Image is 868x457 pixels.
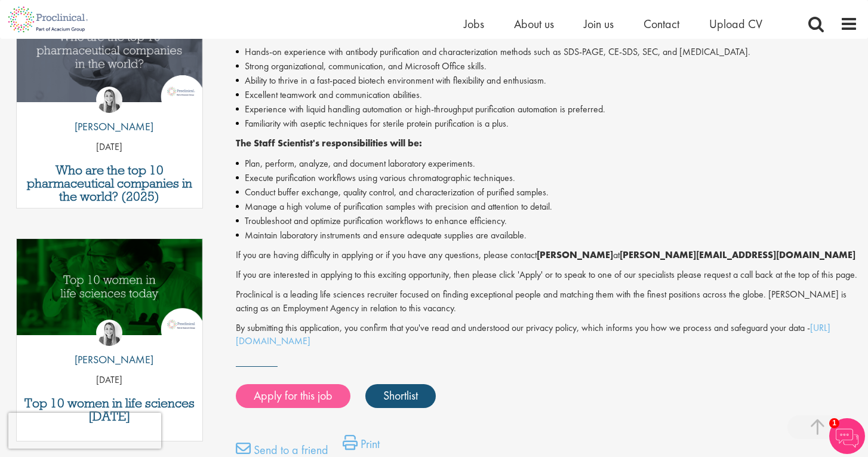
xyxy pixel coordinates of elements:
[829,418,865,454] img: Chatbot
[236,171,858,185] li: Execute purification workflows using various chromatographic techniques.
[17,239,202,335] img: Top 10 women in life sciences today
[17,373,202,387] p: [DATE]
[236,200,858,214] li: Manage a high volume of purification samples with precision and attention to detail.
[236,185,858,200] li: Conduct buffer exchange, quality control, and characterization of purified samples.
[644,16,679,32] a: Contact
[537,249,613,261] strong: [PERSON_NAME]
[236,59,858,73] li: Strong organizational, communication, and Microsoft Office skills.
[17,140,202,154] p: [DATE]
[464,16,484,32] a: Jobs
[584,16,614,32] a: Join us
[66,119,153,134] p: [PERSON_NAME]
[236,116,858,131] li: Familiarity with aseptic techniques for sterile protein purification is a plus.
[236,321,830,348] a: [URL][DOMAIN_NAME]
[829,418,839,428] span: 1
[514,16,554,32] a: About us
[23,164,196,203] a: Who are the top 10 pharmaceutical companies in the world? (2025)
[620,249,855,261] strong: [PERSON_NAME][EMAIL_ADDRESS][DOMAIN_NAME]
[709,16,762,32] a: Upload CV
[66,87,153,140] a: Hannah Burke [PERSON_NAME]
[236,268,858,282] p: If you are interested in applying to this exciting opportunity, then please click 'Apply' or to s...
[236,249,858,262] p: If you are having difficulty in applying or if you have any questions, please contact at
[236,384,350,408] a: Apply for this job
[365,384,436,408] a: Shortlist
[66,352,153,367] p: [PERSON_NAME]
[236,157,858,171] li: Plan, perform, analyze, and document laboratory experiments.
[236,214,858,228] li: Troubleshoot and optimize purification workflows to enhance efficiency.
[236,228,858,243] li: Maintain laboratory instruments and ensure adequate supplies are available.
[17,6,202,102] img: Top 10 pharmaceutical companies in the world 2025
[236,288,858,315] p: Proclinical is a leading life sciences recruiter focused on finding exceptional people and matchi...
[96,320,122,346] img: Hannah Burke
[23,397,196,423] a: Top 10 women in life sciences [DATE]
[8,413,161,449] iframe: reCAPTCHA
[236,88,858,102] li: Excellent teamwork and communication abilities.
[236,102,858,116] li: Experience with liquid handling automation or high-throughput purification automation is preferred.
[236,73,858,88] li: Ability to thrive in a fast-paced biotech environment with flexibility and enthusiasm.
[236,45,858,59] li: Hands-on experience with antibody purification and characterization methods such as SDS-PAGE, CE-...
[66,320,153,373] a: Hannah Burke [PERSON_NAME]
[96,87,122,113] img: Hannah Burke
[236,137,422,149] strong: The Staff Scientist's responsibilities will be:
[236,321,858,349] p: By submitting this application, you confirm that you've read and understood our privacy policy, w...
[17,6,202,112] a: Link to a post
[17,239,202,345] a: Link to a post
